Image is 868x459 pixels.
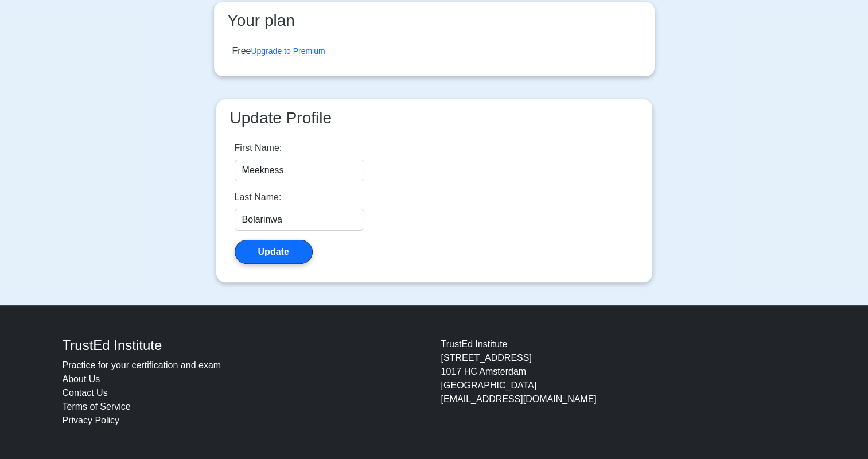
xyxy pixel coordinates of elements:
h4: TrustEd Institute [63,337,427,354]
a: Privacy Policy [63,415,120,425]
a: Upgrade to Premium [251,46,325,56]
a: Practice for your certification and exam [63,360,221,370]
h3: Your plan [223,11,645,30]
label: Last Name: [235,190,282,204]
button: Update [235,240,313,264]
label: First Name: [235,141,282,155]
a: Contact Us [63,388,108,398]
div: Free [232,44,325,58]
div: TrustEd Institute [STREET_ADDRESS] 1017 HC Amsterdam [GEOGRAPHIC_DATA] [EMAIL_ADDRESS][DOMAIN_NAME] [434,337,813,427]
h3: Update Profile [225,108,643,128]
a: Terms of Service [63,402,131,411]
a: About Us [63,374,100,384]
